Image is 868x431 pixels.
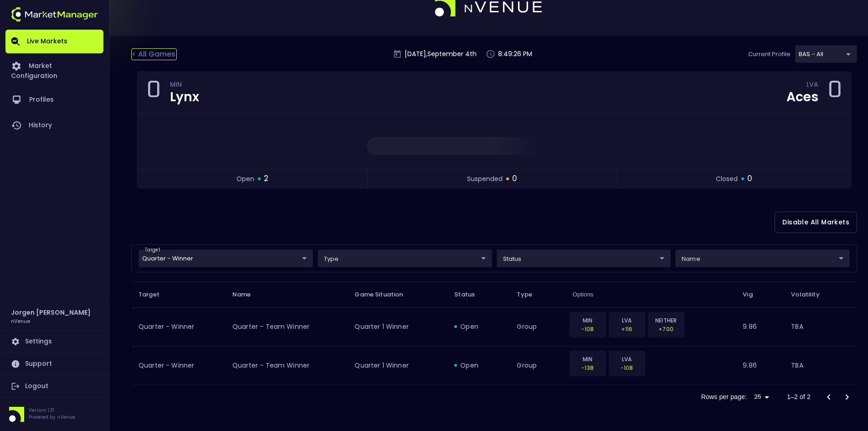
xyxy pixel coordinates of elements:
[575,363,600,372] p: -138
[29,407,75,414] p: Version 1.31
[454,361,502,370] div: open
[735,307,784,346] td: 9.86
[170,91,199,104] div: Lynx
[354,291,415,299] span: Game Situation
[467,174,503,184] span: suspended
[791,291,831,299] span: Volatility
[827,79,842,106] div: 0
[748,50,791,59] p: Current Profile
[5,30,103,53] a: Live Markets
[735,346,784,385] td: 9.86
[131,48,177,60] div: < All Games
[11,307,91,317] h2: Jorgen [PERSON_NAME]
[615,325,639,333] p: +116
[225,307,347,346] td: Quarter - Team Winner
[512,173,517,185] span: 0
[139,249,313,267] div: target
[701,392,747,401] p: Rows per page:
[575,325,600,333] p: -108
[750,390,772,404] div: 25
[347,346,447,385] td: Quarter 1 Winner
[654,316,678,325] p: NEITHER
[747,173,752,185] span: 0
[5,87,103,113] a: Profiles
[565,281,736,307] th: Options
[509,307,565,346] td: group
[806,82,818,89] div: LVA
[405,49,477,59] p: [DATE] , September 4 th
[139,291,171,299] span: Target
[347,307,447,346] td: Quarter 1 Winner
[654,325,678,333] p: +700
[11,317,30,324] h3: nVenue
[575,355,600,363] p: MIN
[615,316,639,325] p: LVA
[225,346,347,385] td: Quarter - Team Winner
[131,346,225,385] td: Quarter - Winner
[787,392,811,401] p: 1–2 of 2
[232,291,263,299] span: Name
[675,249,850,267] div: target
[615,363,639,372] p: -108
[5,331,103,353] a: Settings
[236,174,254,184] span: open
[743,291,764,299] span: Vig
[454,322,502,331] div: open
[716,174,738,184] span: closed
[5,375,103,397] a: Logout
[131,281,857,385] table: collapsible table
[517,291,544,299] span: Type
[498,49,532,59] p: 8:49:26 PM
[786,91,818,104] div: Aces
[775,212,857,233] button: Disable All Markets
[5,113,103,138] a: History
[454,291,487,299] span: Status
[497,249,671,267] div: target
[5,407,103,422] div: Version 1.31Powered by nVenue
[575,316,600,325] p: MIN
[131,307,225,346] td: Quarter - Winner
[170,82,199,89] div: MIN
[615,355,639,363] p: LVA
[11,7,98,21] img: logo
[509,346,565,385] td: group
[29,414,75,421] p: Powered by nVenue
[264,173,268,185] span: 2
[318,249,492,267] div: target
[784,307,857,346] td: TBA
[784,346,857,385] td: TBA
[146,79,161,106] div: 0
[5,53,103,87] a: Market Configuration
[5,353,103,375] a: Support
[795,45,857,63] div: target
[145,247,160,253] label: target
